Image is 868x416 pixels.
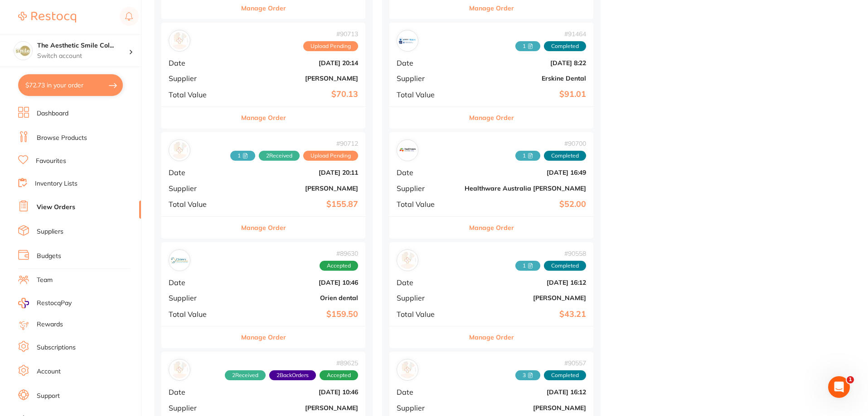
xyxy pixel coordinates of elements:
[169,404,229,412] span: Supplier
[397,404,457,412] span: Supplier
[37,276,53,285] a: Team
[269,370,316,380] span: Back orders
[169,91,229,99] span: Total Value
[544,41,586,51] span: Completed
[171,142,188,159] img: Henry Schein Halas
[397,294,457,302] span: Supplier
[37,343,76,352] a: Subscriptions
[169,74,229,82] span: Supplier
[515,41,540,51] span: Received
[399,32,416,49] img: Erskine Dental
[828,376,850,398] iframe: Intercom live chat
[515,370,540,380] span: Received
[18,12,76,23] img: Restocq Logo
[18,74,123,96] button: $72.73 in your order
[397,91,457,99] span: Total Value
[399,252,416,269] img: Adam Dental
[465,169,586,176] b: [DATE] 16:49
[237,75,358,82] b: [PERSON_NAME]
[237,279,358,286] b: [DATE] 10:46
[465,310,586,319] b: $43.21
[320,370,358,380] span: Accepted
[303,151,358,161] span: Upload Pending
[37,109,68,118] a: Dashboard
[225,370,266,380] span: Received
[169,168,229,177] span: Date
[397,168,457,177] span: Date
[515,359,586,367] span: # 90557
[465,294,586,301] b: [PERSON_NAME]
[303,30,358,38] span: # 90713
[37,320,63,329] a: Rewards
[465,200,586,209] b: $52.00
[237,310,358,319] b: $159.50
[37,392,60,401] a: Support
[230,140,358,147] span: # 90712
[465,279,586,286] b: [DATE] 16:12
[36,157,66,166] a: Favourites
[37,252,61,261] a: Budgets
[37,203,75,212] a: View Orders
[237,200,358,209] b: $155.87
[237,294,358,301] b: Orien dental
[171,361,188,378] img: Adam Dental
[169,294,229,302] span: Supplier
[169,278,229,287] span: Date
[35,179,78,188] a: Inventory Lists
[37,134,87,143] a: Browse Products
[469,326,514,348] button: Manage Order
[397,59,457,67] span: Date
[169,310,229,318] span: Total Value
[397,388,457,396] span: Date
[161,23,365,129] div: Henry Schein Halas#90713Upload PendingDate[DATE] 20:14Supplier[PERSON_NAME]Total Value$70.13Manag...
[169,388,229,396] span: Date
[397,184,457,192] span: Supplier
[37,367,61,376] a: Account
[241,107,286,129] button: Manage Order
[465,185,586,192] b: Healthware Australia [PERSON_NAME]
[169,59,229,67] span: Date
[544,151,586,161] span: Completed
[544,261,586,271] span: Completed
[241,217,286,239] button: Manage Order
[465,59,586,67] b: [DATE] 8:22
[14,42,32,60] img: The Aesthetic Smile Collective
[465,404,586,411] b: [PERSON_NAME]
[37,227,63,236] a: Suppliers
[320,250,358,257] span: # 89630
[465,75,586,82] b: Erskine Dental
[237,90,358,99] b: $70.13
[18,298,72,308] a: RestocqPay
[37,299,72,308] span: RestocqPay
[515,250,586,257] span: # 90558
[303,41,358,51] span: Upload Pending
[469,217,514,239] button: Manage Order
[37,52,129,61] p: Switch account
[171,252,188,269] img: Orien dental
[18,7,76,28] a: Restocq Logo
[259,151,300,161] span: Received
[544,370,586,380] span: Completed
[469,107,514,129] button: Manage Order
[465,388,586,396] b: [DATE] 16:12
[397,310,457,318] span: Total Value
[18,298,29,308] img: RestocqPay
[397,74,457,82] span: Supplier
[241,326,286,348] button: Manage Order
[237,404,358,411] b: [PERSON_NAME]
[237,169,358,176] b: [DATE] 20:11
[515,140,586,147] span: # 90700
[515,261,540,271] span: Received
[230,151,255,161] span: Received
[171,32,188,49] img: Henry Schein Halas
[161,132,365,239] div: Henry Schein Halas#907121 2ReceivedUpload PendingDate[DATE] 20:11Supplier[PERSON_NAME]Total Value...
[225,359,358,367] span: # 89625
[465,90,586,99] b: $91.01
[320,261,358,271] span: Accepted
[515,30,586,38] span: # 91464
[237,185,358,192] b: [PERSON_NAME]
[237,59,358,67] b: [DATE] 20:14
[37,41,129,50] h4: The Aesthetic Smile Collective
[397,278,457,287] span: Date
[397,200,457,208] span: Total Value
